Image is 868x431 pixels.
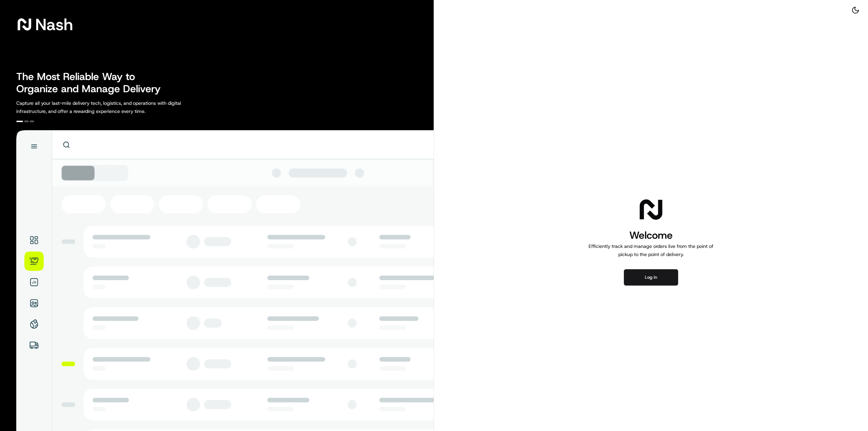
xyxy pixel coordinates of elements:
p: Capture all your last-mile delivery tech, logistics, and operations with digital infrastructure, ... [16,99,212,115]
p: Efficiently track and manage orders live from the point of pickup to the point of delivery. [586,242,716,258]
span: Nash [35,18,73,31]
h1: Welcome [586,229,716,242]
h2: The Most Reliable Way to Organize and Manage Delivery [16,71,168,95]
button: Log in [624,269,678,286]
